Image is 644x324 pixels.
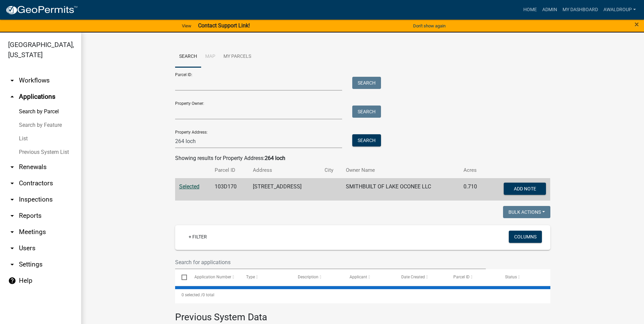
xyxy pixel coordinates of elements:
td: [STREET_ADDRESS] [249,178,320,201]
span: Application Number [194,275,231,279]
a: Search [175,46,201,68]
a: awaldroup [601,3,639,16]
button: Close [635,20,639,28]
i: arrow_drop_down [8,228,16,236]
button: Search [352,106,381,118]
datatable-header-cell: Type [240,269,291,285]
span: Description [298,275,318,279]
span: Parcel ID [453,275,470,279]
span: Add Note [514,186,536,191]
datatable-header-cell: Date Created [395,269,447,285]
span: × [635,20,639,29]
span: Type [246,275,255,279]
button: Don't show again [410,20,448,31]
i: arrow_drop_down [8,179,16,187]
strong: 264 loch [265,155,285,161]
td: SMITHBUILT OF LAKE OCONEE LLC [342,178,459,201]
input: Search for applications [175,255,486,269]
button: Search [352,77,381,89]
i: arrow_drop_down [8,212,16,220]
a: Home [521,3,540,16]
i: arrow_drop_down [8,163,16,171]
div: Showing results for Property Address: [175,154,550,162]
i: arrow_drop_down [8,76,16,85]
a: My Dashboard [560,3,601,16]
span: Status [505,275,517,279]
strong: Contact Support Link! [198,22,250,29]
datatable-header-cell: Application Number [188,269,240,285]
th: Parcel ID [211,162,248,178]
datatable-header-cell: Applicant [343,269,395,285]
th: Acres [459,162,487,178]
a: Admin [540,3,560,16]
i: arrow_drop_up [8,93,16,101]
td: 0.710 [459,178,487,201]
datatable-header-cell: Select [175,269,188,285]
datatable-header-cell: Description [291,269,343,285]
div: 0 total [175,286,550,303]
datatable-header-cell: Parcel ID [447,269,498,285]
a: View [179,20,194,31]
th: Address [249,162,320,178]
i: help [8,277,16,285]
button: Columns [509,231,542,243]
a: Selected [179,183,199,190]
i: arrow_drop_down [8,244,16,252]
datatable-header-cell: Status [498,269,550,285]
th: Owner Name [342,162,459,178]
span: Applicant [350,275,367,279]
th: City [320,162,342,178]
button: Add Note [504,183,546,195]
button: Bulk Actions [503,206,550,218]
button: Search [352,134,381,146]
i: arrow_drop_down [8,195,16,204]
a: + Filter [183,231,212,243]
span: Date Created [401,275,425,279]
i: arrow_drop_down [8,260,16,269]
td: 103D170 [211,178,248,201]
span: 0 selected / [182,293,202,297]
a: My Parcels [219,46,255,68]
